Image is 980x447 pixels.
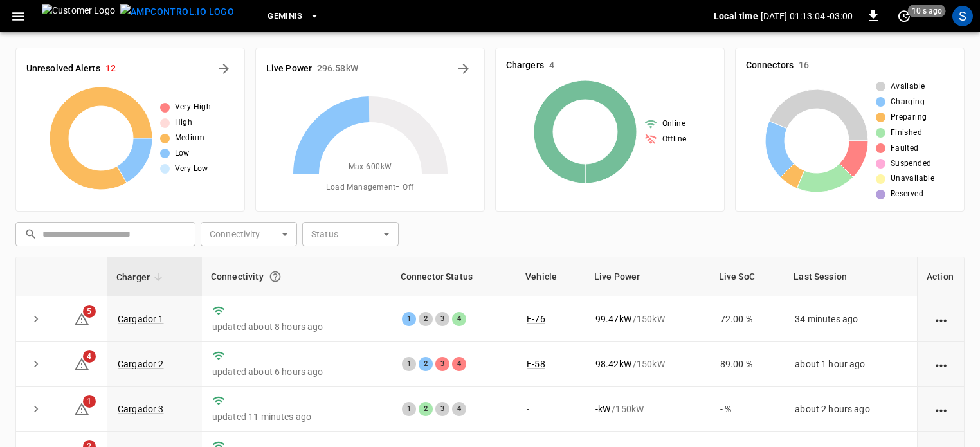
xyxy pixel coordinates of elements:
button: expand row [26,354,46,374]
a: 4 [74,358,89,368]
span: Preparing [891,111,927,124]
div: action cell options [933,358,949,370]
div: 3 [435,312,449,326]
span: Reserved [891,188,923,201]
span: High [175,116,193,129]
span: 4 [83,350,96,363]
div: Connectivity [211,265,383,288]
button: All Alerts [213,59,234,79]
span: Offline [662,133,687,146]
div: profile-icon [952,6,973,26]
span: Low [175,147,190,160]
th: Action [917,257,964,296]
h6: Chargers [506,59,544,73]
td: about 1 hour ago [785,342,917,387]
div: action cell options [933,313,949,325]
td: 89.00 % [710,342,785,387]
div: action cell options [933,403,949,415]
h6: 296.58 kW [317,62,358,76]
span: Online [662,118,685,131]
span: Max. 600 kW [349,161,392,174]
td: - [516,387,585,432]
p: 98.42 kW [595,358,631,370]
button: expand row [26,399,46,419]
button: Connection between the charger and our software. [264,265,287,288]
div: 2 [419,402,433,416]
td: 34 minutes ago [785,296,917,342]
th: Live Power [585,257,710,296]
td: about 2 hours ago [785,387,917,432]
button: expand row [26,309,46,329]
p: updated 11 minutes ago [212,410,381,423]
div: 4 [452,402,466,416]
a: E-58 [527,359,545,369]
a: Cargador 2 [118,359,164,369]
th: Connector Status [392,257,516,296]
a: 1 [74,403,89,414]
a: 5 [74,313,89,323]
img: Customer Logo [42,4,115,28]
span: Faulted [891,142,919,155]
p: 99.47 kW [595,313,631,325]
h6: 4 [549,59,554,73]
span: Finished [891,127,922,140]
h6: Connectors [746,59,794,73]
div: 4 [452,357,466,371]
p: - kW [595,403,610,415]
div: 1 [402,357,416,371]
div: / 150 kW [595,403,700,415]
span: Unavailable [891,172,934,185]
td: - % [710,387,785,432]
span: Available [891,80,925,93]
th: Last Session [785,257,917,296]
a: E-76 [527,314,545,324]
span: 10 s ago [908,5,946,17]
h6: Unresolved Alerts [26,62,100,76]
span: Very High [175,101,212,114]
span: Load Management = Off [326,181,413,194]
th: Vehicle [516,257,585,296]
a: Cargador 3 [118,404,164,414]
div: 3 [435,402,449,416]
p: Local time [714,10,758,23]
p: updated about 6 hours ago [212,365,381,378]
button: Energy Overview [453,59,474,79]
td: 72.00 % [710,296,785,342]
div: 1 [402,312,416,326]
p: updated about 8 hours ago [212,320,381,333]
h6: Live Power [266,62,312,76]
h6: 16 [799,59,809,73]
div: 2 [419,312,433,326]
span: Charging [891,96,925,109]
span: Medium [175,132,204,145]
button: set refresh interval [894,6,914,26]
button: Geminis [262,4,325,29]
a: Cargador 1 [118,314,164,324]
div: / 150 kW [595,313,700,325]
div: 1 [402,402,416,416]
span: Geminis [268,9,303,24]
div: 3 [435,357,449,371]
span: Charger [116,269,167,285]
div: / 150 kW [595,358,700,370]
th: Live SoC [710,257,785,296]
div: 4 [452,312,466,326]
span: Very Low [175,163,208,176]
h6: 12 [105,62,116,76]
img: ampcontrol.io logo [120,4,234,20]
span: 1 [83,395,96,408]
span: 5 [83,305,96,318]
div: 2 [419,357,433,371]
p: [DATE] 01:13:04 -03:00 [761,10,853,23]
span: Suspended [891,158,932,170]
